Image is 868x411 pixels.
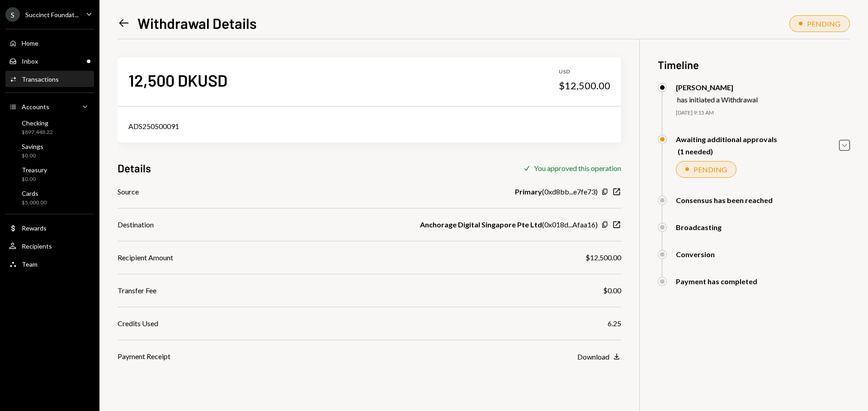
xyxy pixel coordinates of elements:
[676,196,773,204] div: Consensus has been reached
[118,186,139,197] div: Source
[5,35,94,51] a: Home
[5,71,94,87] a: Transactions
[515,186,542,197] b: Primary
[22,260,38,268] div: Team
[5,238,94,254] a: Recipients
[420,219,598,230] div: ( 0x018d...Afaa16 )
[5,98,94,115] a: Accounts
[577,352,609,361] div: Download
[807,19,840,28] div: PENDING
[22,152,43,160] div: $0.00
[5,116,94,138] a: Checking$897,448.22
[118,161,151,175] h3: Details
[118,219,154,230] div: Destination
[693,165,727,174] div: PENDING
[22,224,47,232] div: Rewards
[128,70,227,90] div: 12,500 DKUSD
[22,166,47,174] div: Treasury
[515,186,598,197] div: ( 0xd8bb...e7fe73 )
[22,189,47,197] div: Cards
[5,7,20,22] div: S
[5,187,94,208] a: Cards$5,000.00
[658,57,850,72] h3: Timeline
[603,285,621,296] div: $0.00
[5,53,94,69] a: Inbox
[676,223,722,231] div: Broadcasting
[577,352,621,362] button: Download
[128,121,610,132] div: ADS250500091
[5,220,94,236] a: Rewards
[137,14,257,32] h1: Withdrawal Details
[22,143,43,150] div: Savings
[678,147,777,156] div: (1 needed)
[676,277,757,286] div: Payment has completed
[22,103,49,111] div: Accounts
[22,57,38,65] div: Inbox
[22,39,38,47] div: Home
[608,318,621,329] div: 6.25
[118,252,173,263] div: Recipient Amount
[676,109,850,117] div: [DATE] 9:15 AM
[676,135,777,143] div: Awaiting additional approvals
[585,252,621,263] div: $12,500.00
[677,95,758,104] div: has initiated a Withdrawal
[676,83,758,92] div: [PERSON_NAME]
[559,79,610,92] div: $12,500.00
[420,219,542,230] b: Anchorage Digital Singapore Pte Ltd
[22,129,53,136] div: $897,448.22
[118,285,156,296] div: Transfer Fee
[5,140,94,162] a: Savings$0.00
[118,351,170,362] div: Payment Receipt
[5,256,94,272] a: Team
[534,164,621,172] div: You approved this operation
[22,75,59,83] div: Transactions
[5,163,94,185] a: Treasury$0.00
[25,11,79,18] div: Succinct Foundat...
[676,250,715,259] div: Conversion
[559,68,610,76] div: USD
[22,199,47,207] div: $5,000.00
[118,318,158,329] div: Credits Used
[22,119,53,127] div: Checking
[22,242,52,250] div: Recipients
[22,175,47,183] div: $0.00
